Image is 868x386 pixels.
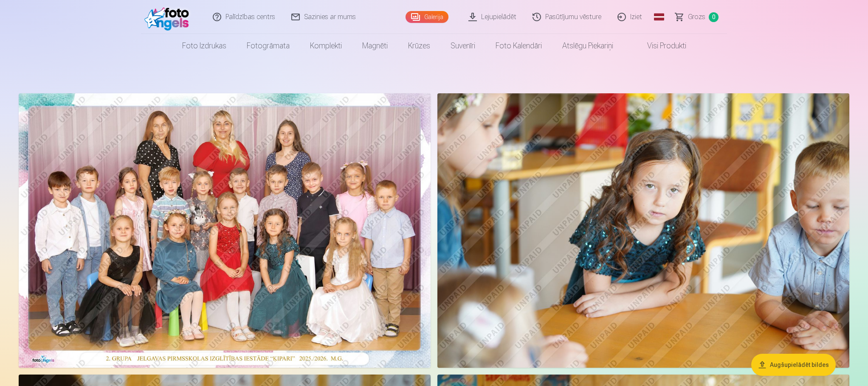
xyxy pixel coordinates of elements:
[709,12,719,22] span: 0
[398,34,440,58] a: Krūzes
[237,34,300,58] a: Fotogrāmata
[552,34,623,58] a: Atslēgu piekariņi
[440,34,485,58] a: Suvenīri
[485,34,552,58] a: Foto kalendāri
[406,11,448,23] a: Galerija
[352,34,398,58] a: Magnēti
[688,12,705,22] span: Grozs
[172,34,237,58] a: Foto izdrukas
[144,3,193,31] img: /fa1
[751,354,836,376] button: Augšupielādēt bildes
[300,34,352,58] a: Komplekti
[623,34,696,58] a: Visi produkti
